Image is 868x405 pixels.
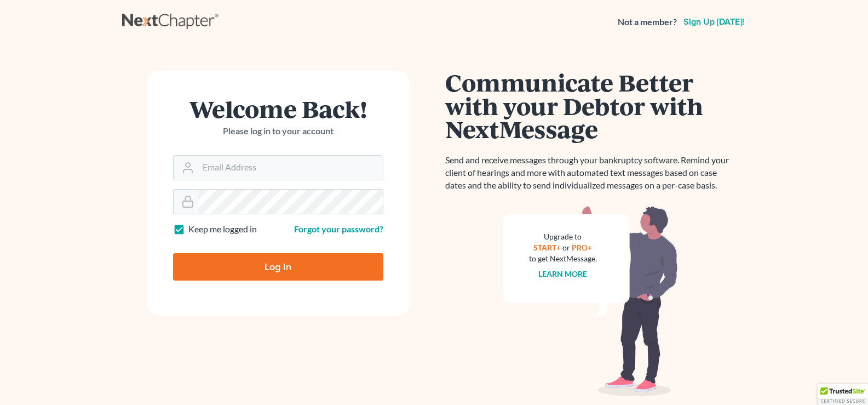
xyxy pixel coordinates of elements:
[529,231,597,242] div: Upgrade to
[618,16,677,28] strong: Not a member?
[533,243,561,252] a: START+
[188,223,257,236] label: Keep me logged in
[173,125,383,138] p: Please log in to your account
[173,253,383,281] input: Log In
[538,269,587,278] a: Learn more
[445,71,735,141] h1: Communicate Better with your Debtor with NextMessage
[572,243,592,252] a: PRO+
[818,384,868,405] div: TrustedSite Certified
[503,205,678,397] img: nextmessage_bg-59042aed3d76b12b5cd301f8e5b87938c9018125f34e5fa2b7a6b67550977c72.svg
[445,154,735,192] p: Send and receive messages through your bankruptcy software. Remind your client of hearings and mo...
[294,224,383,234] a: Forgot your password?
[562,243,570,252] span: or
[681,18,746,26] a: Sign up [DATE]!
[529,253,597,264] div: to get NextMessage.
[198,156,383,180] input: Email Address
[173,97,383,121] h1: Welcome Back!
